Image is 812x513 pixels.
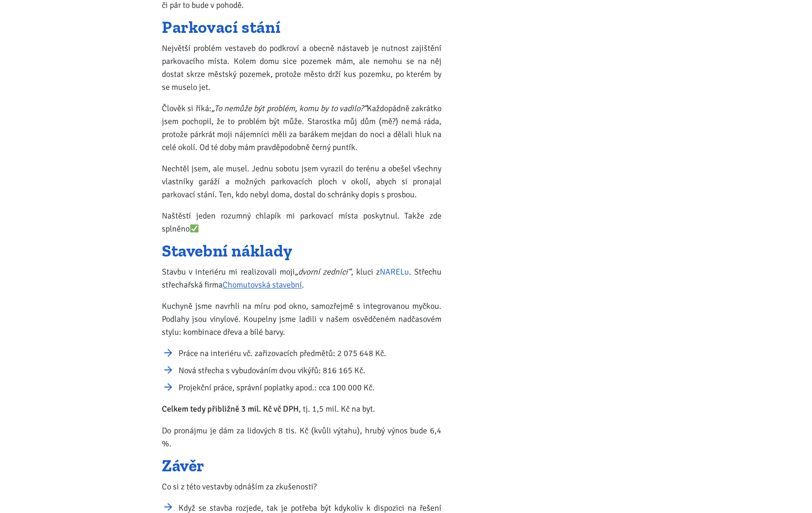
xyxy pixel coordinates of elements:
[179,347,441,360] li: Práce na interiéru vč. zařizovacích předmětů: 2 075 648 Kč.
[223,280,302,290] a: Chomutovská stavební
[162,300,441,338] p: Kuchyně jsme navrhli na míru pod okno, samozřejmě s integrovanou myčkou. Podlahy jsou vinylové. K...
[162,265,441,291] p: Stavbu v interiéru mi realizovali moji , kluci z . Střechu střechařská firma .
[162,480,441,493] p: Co si z této vestavby odnáším za zkušenosti?
[162,102,441,154] p: Člověk si říká: Každopádně zakrátko jsem pochopil, že to problém být může. Starostka můj dům (mě?...
[162,458,441,473] h2: Závěr
[162,402,441,415] p: , tj. 1,5 mil. Kč na byt.
[162,244,441,258] h2: Stavební náklady
[162,424,441,450] p: Do pronájmu je dám za lidových 8 tis. Kč (kvůli výtahu), hrubý výnos bude 6,4 %.
[162,42,441,94] p: Největší problém vestaveb do podkroví a obecně nástaveb je nutnost zajištění parkovacího místa. K...
[179,364,441,377] li: Nová střecha s vybudováním dvou vikýřů: 816 165 Kč.
[179,381,441,394] li: Projekční práce, správní poplatky apod.: cca 100 000 Kč.
[295,267,351,277] em: „dvorní zedníci“
[162,209,441,235] p: Naštěstí jeden rozumný chlapík mi parkovací místa poskytnul. Takže zde splněno
[190,224,198,232] img: ✅
[162,404,299,414] strong: Celkem tedy přibližně 3 mil. Kč vč DPH
[162,162,441,201] p: Nechtěl jsem, ale musel. Jednu sobotu jsem vyrazil do terénu a obešel všechny vlastníky garáží a ...
[380,267,409,277] a: NARELu
[211,103,367,113] em: „To nemůže být problém, komu by to vadilo?“
[162,20,441,35] h2: Parkovací stání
